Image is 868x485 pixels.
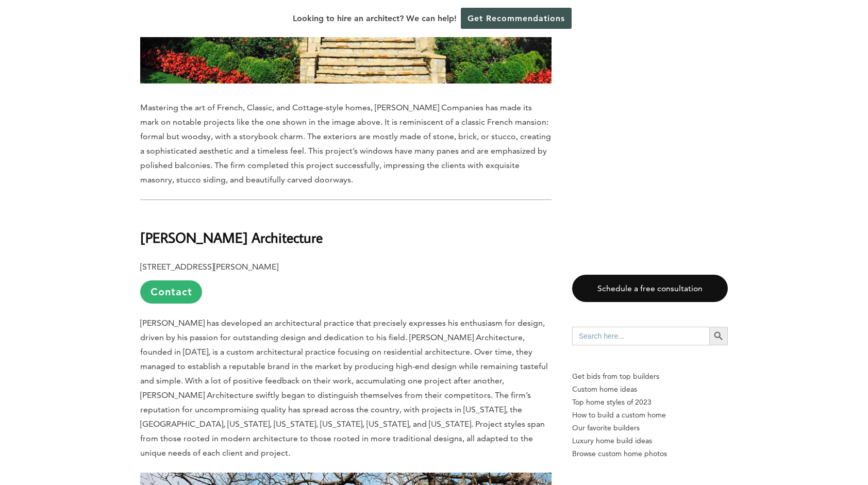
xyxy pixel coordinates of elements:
[572,447,728,460] a: Browse custom home photos
[572,383,728,396] a: Custom home ideas
[572,396,728,409] a: Top home styles of 2023
[461,8,572,29] a: Get Recommendations
[140,262,278,272] b: [STREET_ADDRESS][PERSON_NAME]
[140,318,548,458] span: [PERSON_NAME] has developed an architectural practice that precisely expresses his enthusiasm for...
[140,280,202,304] a: Contact
[140,103,551,185] span: Mastering the art of French, Classic, and Cottage-style homes, [PERSON_NAME] Companies has made i...
[572,275,728,302] a: Schedule a free consultation
[572,327,709,345] input: Search here...
[572,409,728,422] a: How to build a custom home
[572,434,728,447] a: Luxury home build ideas
[572,370,728,383] p: Get bids from top builders
[140,228,323,246] b: [PERSON_NAME] Architecture
[572,422,728,434] a: Our favorite builders
[713,330,724,342] svg: Search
